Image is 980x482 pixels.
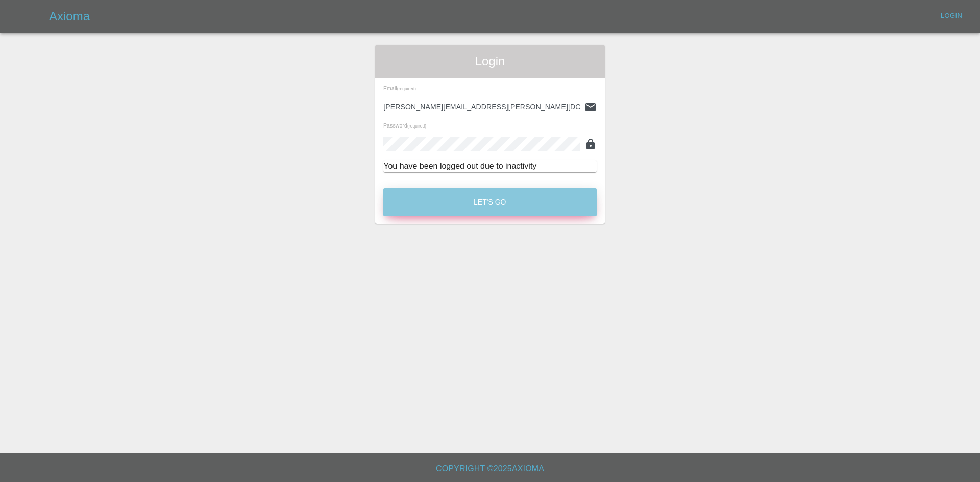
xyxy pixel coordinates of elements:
[383,85,416,91] span: Email
[383,160,597,172] div: You have been logged out due to inactivity
[383,122,426,129] span: Password
[407,124,426,129] small: (required)
[383,53,597,69] span: Login
[49,8,90,24] h5: Axioma
[397,87,416,91] small: (required)
[8,462,972,476] h6: Copyright © 2025 Axioma
[383,188,597,216] button: Let's Go
[935,8,968,24] a: Login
